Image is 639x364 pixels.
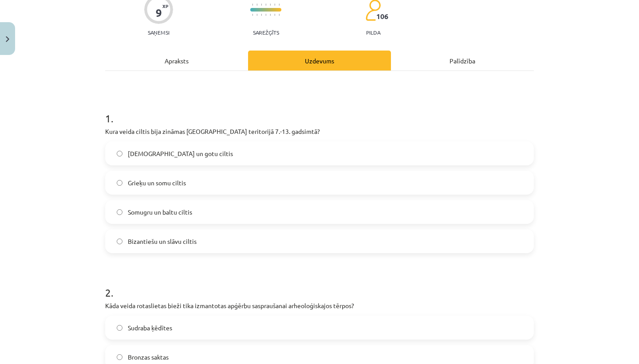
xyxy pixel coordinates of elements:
p: Sarežģīts [253,29,279,35]
div: Uzdevums [248,51,391,70]
p: Kura veida ciltis bija zināmas [GEOGRAPHIC_DATA] teritorijā 7.-13. gadsimtā? [105,127,534,136]
input: Bizantiešu un slāvu ciltis [117,239,122,244]
img: icon-short-line-57e1e144782c952c97e751825c79c345078a6d821885a25fce030b3d8c18986b.svg [270,14,271,16]
img: icon-short-line-57e1e144782c952c97e751825c79c345078a6d821885a25fce030b3d8c18986b.svg [279,4,280,6]
img: icon-short-line-57e1e144782c952c97e751825c79c345078a6d821885a25fce030b3d8c18986b.svg [265,14,266,16]
img: icon-short-line-57e1e144782c952c97e751825c79c345078a6d821885a25fce030b3d8c18986b.svg [261,14,262,16]
img: icon-short-line-57e1e144782c952c97e751825c79c345078a6d821885a25fce030b3d8c18986b.svg [270,4,271,6]
img: icon-close-lesson-0947bae3869378f0d4975bcd49f059093ad1ed9edebbc8119c70593378902aed.svg [6,36,9,42]
input: [DEMOGRAPHIC_DATA] un gotu ciltis [117,151,122,157]
img: icon-short-line-57e1e144782c952c97e751825c79c345078a6d821885a25fce030b3d8c18986b.svg [274,4,275,6]
h1: 2 . [105,271,534,298]
div: 9 [156,7,162,19]
img: icon-short-line-57e1e144782c952c97e751825c79c345078a6d821885a25fce030b3d8c18986b.svg [261,4,262,6]
span: Sudraba ķēdītes [128,323,172,333]
img: icon-short-line-57e1e144782c952c97e751825c79c345078a6d821885a25fce030b3d8c18986b.svg [252,14,253,16]
span: Somugru un baltu ciltis [128,207,192,217]
span: 106 [376,12,388,20]
span: Bizantiešu un slāvu ciltis [128,237,197,246]
img: icon-short-line-57e1e144782c952c97e751825c79c345078a6d821885a25fce030b3d8c18986b.svg [279,14,280,16]
input: Bronzas saktas [117,354,122,360]
h1: 1 . [105,97,534,124]
input: Grieķu un somu ciltis [117,180,122,186]
span: [DEMOGRAPHIC_DATA] un gotu ciltis [128,149,233,158]
p: Kāda veida rotaslietas bieži tika izmantotas apģērbu saspraušanai arheoloģiskajos tērpos? [105,301,534,310]
span: XP [162,4,168,8]
div: Palīdzība [391,51,534,70]
p: pilda [366,29,380,35]
span: Grieķu un somu ciltis [128,178,186,188]
img: icon-short-line-57e1e144782c952c97e751825c79c345078a6d821885a25fce030b3d8c18986b.svg [252,4,253,6]
p: Saņemsi [144,29,173,35]
img: icon-short-line-57e1e144782c952c97e751825c79c345078a6d821885a25fce030b3d8c18986b.svg [274,14,275,16]
span: Bronzas saktas [128,352,169,362]
input: Sudraba ķēdītes [117,325,122,331]
img: icon-short-line-57e1e144782c952c97e751825c79c345078a6d821885a25fce030b3d8c18986b.svg [256,14,257,16]
input: Somugru un baltu ciltis [117,209,122,215]
div: Apraksts [105,51,248,70]
img: icon-short-line-57e1e144782c952c97e751825c79c345078a6d821885a25fce030b3d8c18986b.svg [265,4,266,6]
img: icon-short-line-57e1e144782c952c97e751825c79c345078a6d821885a25fce030b3d8c18986b.svg [256,4,257,6]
